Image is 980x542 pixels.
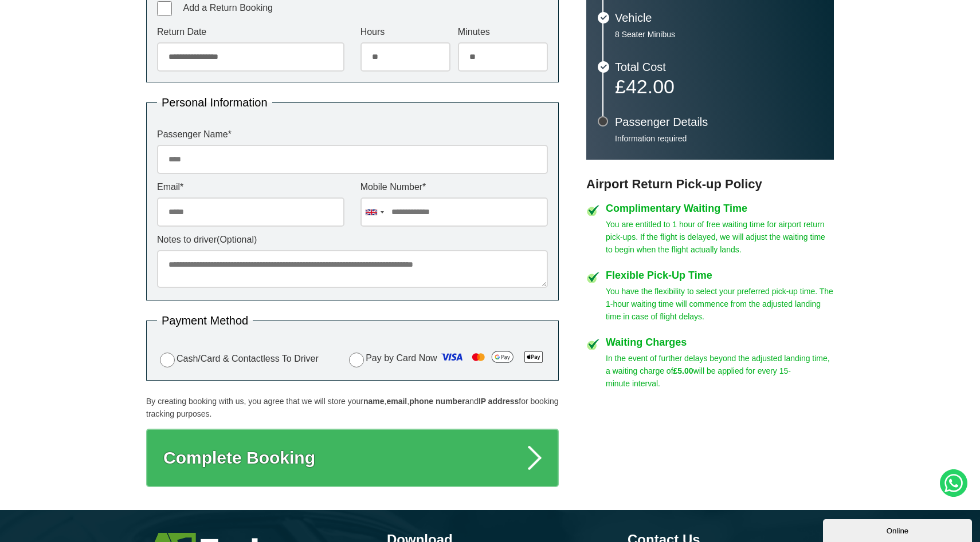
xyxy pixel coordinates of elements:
label: Passenger Name [157,130,548,139]
label: Cash/Card & Contactless To Driver [157,351,319,367]
legend: Personal Information [157,97,272,108]
p: In the event of further delays beyond the adjusted landing time, a waiting charge of will be appl... [606,352,834,390]
span: (Optional) [217,235,257,244]
span: Add a Return Booking [183,3,273,13]
input: Pay by Card Now [349,353,364,367]
label: Email [157,183,344,192]
strong: phone number [409,397,465,406]
iframe: chat widget [823,517,974,542]
h4: Flexible Pick-Up Time [606,270,834,280]
h3: Airport Return Pick-up Policy [586,177,834,192]
label: Return Date [157,27,344,37]
h3: Vehicle [615,12,822,23]
label: Pay by Card Now [346,348,548,370]
p: Information required [615,133,822,144]
div: United Kingdom: +44 [361,198,387,226]
strong: IP address [479,397,519,406]
span: 42.00 [626,76,675,97]
label: Notes to driver [157,235,548,244]
h3: Passenger Details [615,116,822,128]
input: Cash/Card & Contactless To Driver [160,353,175,367]
p: 8 Seater Minibus [615,29,822,39]
strong: email [386,397,407,406]
h4: Complimentary Waiting Time [606,203,834,213]
label: Hours [360,27,450,37]
p: £ [615,78,822,94]
p: You have the flexibility to select your preferred pick-up time. The 1-hour waiting time will comm... [606,285,834,323]
h4: Waiting Charges [606,337,834,347]
p: You are entitled to 1 hour of free waiting time for airport return pick-ups. If the flight is del... [606,218,834,256]
strong: £5.00 [673,366,693,375]
h3: Total Cost [615,61,822,73]
strong: name [363,397,385,406]
label: Minutes [458,27,548,37]
input: Add a Return Booking [157,1,172,16]
button: Complete Booking [146,429,559,487]
p: By creating booking with us, you agree that we will store your , , and for booking tracking purpo... [146,395,559,420]
legend: Payment Method [157,315,253,326]
label: Mobile Number [360,183,548,192]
